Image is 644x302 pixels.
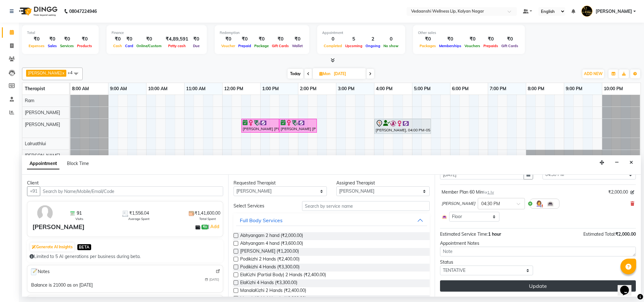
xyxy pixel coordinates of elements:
a: 3:00 PM [336,84,356,93]
span: [PERSON_NAME] [25,110,60,115]
div: ₹0 [500,36,520,43]
span: Ongoing [364,44,382,48]
span: Block Time [67,161,89,166]
span: Services [58,44,75,48]
span: Ram [25,98,34,103]
div: ₹0 [270,36,290,43]
div: Client [27,180,223,186]
div: Requested Therapist [234,180,327,186]
div: Total [27,30,94,36]
div: Balance is 21000 as on [DATE] [31,282,93,288]
span: [PERSON_NAME] [28,70,62,75]
img: Hairdresser.png [535,200,543,207]
span: Products [75,44,94,48]
span: ₹0 [201,225,208,230]
div: Appointment [322,30,400,36]
span: Petty cash [167,44,187,48]
span: Prepaid [237,44,253,48]
a: x [62,70,64,75]
span: Memberships [438,44,463,48]
div: Appointment Notes [440,240,636,247]
a: 5:00 PM [412,84,432,93]
input: Search by Name/Mobile/Email/Code [40,186,223,196]
span: Podikizhi 2 Hands (₹2,400.00) [240,256,300,264]
span: Cash [112,44,124,48]
img: Ashik [581,6,592,17]
img: avatar [36,204,54,222]
span: ₹1,41,600.00 [195,210,220,217]
span: ManalaKizhi 2 Hands (₹2,400.00) [240,287,306,295]
div: ₹0 [220,36,237,43]
a: 10:00 AM [146,84,169,93]
a: 8:00 PM [526,84,546,93]
span: Lalruathlui [25,141,46,146]
span: Sales [46,44,58,48]
a: 1:00 PM [261,84,280,93]
div: Select Services [229,203,297,209]
span: 1 hr [487,190,494,195]
span: 91 [77,210,82,217]
input: yyyy-mm-dd [440,170,524,179]
img: Interior.png [442,214,447,220]
div: Redemption [220,30,304,36]
div: ₹0 [27,36,46,43]
span: Card [124,44,135,48]
div: ₹0 [112,36,124,43]
span: No show [382,44,400,48]
div: Full Body Services [240,217,283,224]
div: [PERSON_NAME] [PERSON_NAME], 01:30 PM-02:30 PM, Member Plan 60 Min [280,120,316,132]
div: ₹0 [290,36,304,43]
span: Today [288,69,303,79]
a: 4:00 PM [374,84,394,93]
a: Add [209,223,220,230]
span: [PERSON_NAME] [442,200,475,207]
span: Total Spent [199,217,216,221]
a: 12:00 PM [223,84,245,93]
div: ₹0 [237,36,253,43]
span: | [208,223,220,230]
a: 7:00 PM [488,84,508,93]
span: Estimated Total: [583,231,615,237]
span: ElaKizhi (Partial Body) 2 Hands (₹2,400.00) [240,272,326,279]
span: Prepaids [482,44,500,48]
small: for [483,190,494,195]
div: ₹0 [253,36,270,43]
iframe: chat widget [618,277,638,296]
div: Assigned Therapist [336,180,430,186]
div: Member Plan 60 Min [442,189,494,195]
a: 6:00 PM [450,84,470,93]
span: ₹1,556.04 [129,210,149,217]
span: Voucher [220,44,237,48]
a: 8:00 AM [70,84,91,93]
img: logo [16,3,59,20]
div: Limited to 5 AI generations per business during beta. [30,253,221,260]
a: 10:00 PM [602,84,625,93]
span: Mon [318,71,332,76]
span: [DATE] [209,277,219,282]
div: ₹0 [463,36,482,43]
span: Wallet [290,44,304,48]
span: Gift Cards [270,44,290,48]
span: Vouchers [463,44,482,48]
span: BETA [77,244,91,250]
span: [PERSON_NAME] [596,8,632,15]
a: 2:00 PM [298,84,318,93]
i: Edit price [630,190,634,194]
img: Interior.png [547,200,554,207]
span: [PERSON_NAME] (₹1,200.00) [240,248,299,256]
div: Other sales [418,30,520,36]
div: ₹0 [482,36,500,43]
div: [PERSON_NAME], 04:00 PM-05:30 PM, 90min service 1050 [375,120,430,133]
span: Upcoming [344,44,364,48]
div: ₹0 [58,36,75,43]
div: ₹0 [75,36,94,43]
div: 0 [382,36,400,43]
input: 2025-10-06 [332,69,363,79]
div: Status [440,259,533,266]
span: [PERSON_NAME] [25,153,60,158]
div: ₹0 [135,36,163,43]
div: 0 [322,36,344,43]
div: ₹0 [438,36,463,43]
span: Due [191,44,201,48]
div: [PERSON_NAME] [32,222,85,232]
